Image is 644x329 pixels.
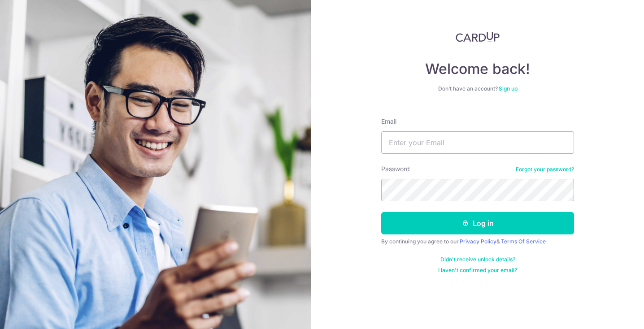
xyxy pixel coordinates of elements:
[381,131,574,154] input: Enter your Email
[456,31,500,42] img: CardUp Logo
[440,256,515,263] a: Didn't receive unlock details?
[516,166,574,173] a: Forgot your password?
[438,267,517,274] a: Haven't confirmed your email?
[381,85,574,92] div: Don’t have an account?
[381,212,574,234] button: Log in
[381,238,574,245] div: By continuing you agree to our &
[381,117,396,126] label: Email
[460,238,496,245] a: Privacy Policy
[501,238,546,245] a: Terms Of Service
[381,164,410,173] label: Password
[499,85,518,92] a: Sign up
[381,60,574,78] h4: Welcome back!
